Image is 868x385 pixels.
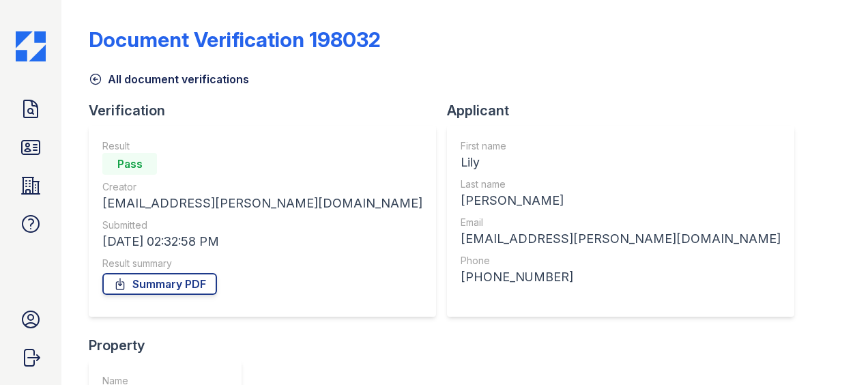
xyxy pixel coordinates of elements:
div: Lily [461,153,781,172]
div: Pass [102,153,157,175]
a: Summary PDF [102,273,217,295]
div: Submitted [102,218,422,232]
div: Applicant [447,101,805,120]
div: Result [102,139,422,153]
div: Last name [461,177,781,191]
div: Document Verification 198032 [89,27,381,52]
div: Creator [102,180,422,194]
div: [DATE] 02:32:58 PM [102,232,422,251]
div: [PERSON_NAME] [461,191,781,210]
div: Verification [89,101,447,120]
div: [PHONE_NUMBER] [461,268,781,287]
img: CE_Icon_Blue-c292c112584629df590d857e76928e9f676e5b41ef8f769ba2f05ee15b207248.png [16,31,46,61]
a: All document verifications [89,71,249,87]
div: [EMAIL_ADDRESS][PERSON_NAME][DOMAIN_NAME] [461,229,781,248]
div: Phone [461,254,781,268]
div: Email [461,216,781,229]
div: Property [89,336,252,355]
div: First name [461,139,781,153]
div: Result summary [102,257,422,270]
div: [EMAIL_ADDRESS][PERSON_NAME][DOMAIN_NAME] [102,194,422,213]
